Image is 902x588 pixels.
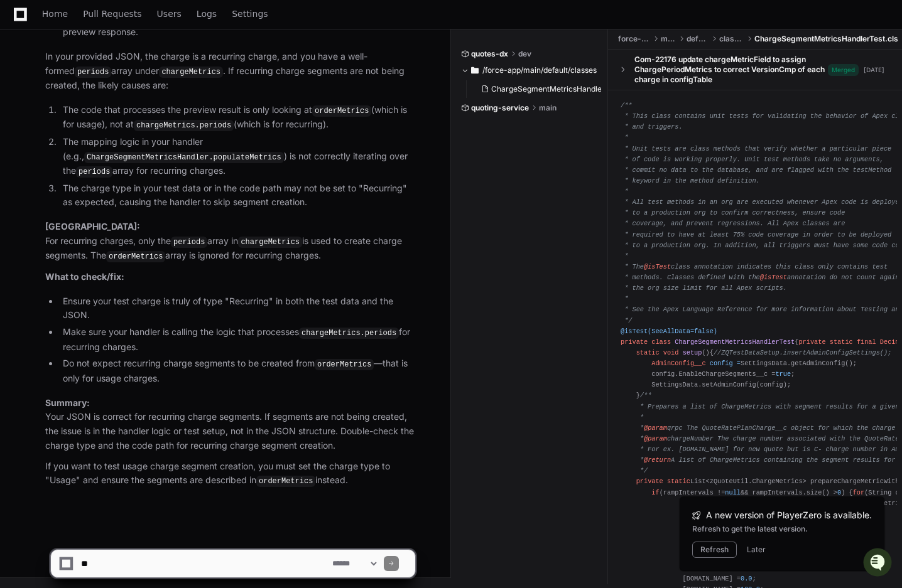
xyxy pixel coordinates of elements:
[13,94,35,116] img: 1756235613930-3d25f9e4-fa56-45dd-b3ad-e072dfbd1548
[644,263,671,270] span: @isTest
[775,370,791,378] span: true
[675,338,795,346] span: ChargeSegmentMetricsHandlerTest
[299,328,399,339] code: chargeMetrics.periods
[651,360,705,367] span: AdminConfig__c
[837,488,841,496] span: 0
[171,237,207,248] code: periods
[663,349,679,356] span: void
[59,103,415,132] li: The code that processes the preview result is only looking at (which is for usage), not at (which...
[214,97,229,112] button: Start new chat
[238,237,302,248] code: chargeMetrics
[315,359,374,370] code: orderMetrics
[59,356,415,385] li: Do not expect recurring charge segments to be created from —that is only for usage charges.
[157,10,182,18] span: Users
[45,221,140,232] strong: [GEOGRAPHIC_DATA]:
[232,10,268,18] span: Settings
[644,424,667,432] span: @param
[106,251,165,262] code: orderMetrics
[687,34,709,44] span: default
[651,488,659,496] span: if
[75,67,111,78] code: periods
[667,478,690,485] span: static
[45,50,415,93] p: In your provided JSON, the charge is a recurring charge, and you have a well-formed array under ....
[661,34,676,44] span: main
[59,135,415,179] li: The mapping logic in your handler (e.g., ) is not correctly iterating over the array for recurrin...
[45,397,90,408] strong: Summary:
[59,181,415,210] li: The charge type in your test data or in the code path may not be set to "Recurring" as expected, ...
[159,67,223,78] code: chargeMetrics
[197,10,217,18] span: Logs
[636,349,660,356] span: static
[702,349,709,356] span: ()
[634,55,828,85] div: Com-22176 update chargeMetricField to assign ChargePeriodMetrics to correct VersionCmp of each ch...
[737,360,741,367] span: =
[518,49,531,59] span: dev
[760,274,787,281] span: @isTest
[692,524,872,534] div: Refresh to get the latest version.
[83,10,141,18] span: Pull Requests
[706,509,872,521] span: A new version of PlayerZero is available.
[45,459,415,488] p: If you want to test usage charge segment creation, you must set the charge type to "Usage" and en...
[256,476,315,487] code: orderMetrics
[134,120,234,131] code: chargeMetrics.periods
[853,488,864,496] span: for
[45,271,124,282] strong: What to check/fix:
[683,349,702,356] span: setup
[864,65,884,74] div: [DATE]
[89,131,152,141] a: Powered byPylon
[13,13,38,38] img: PlayerZero
[644,435,667,442] span: @param
[828,63,859,75] span: Merged
[76,166,112,178] code: periods
[482,65,597,75] span: /force-app/main/default/classes
[830,338,853,346] span: static
[491,84,631,94] span: ChargeSegmentMetricsHandlerTest.cls
[45,220,415,264] p: For recurring charges, only the array in is used to create charge segments. The array is ignored ...
[692,542,737,558] button: Refresh
[45,396,415,453] p: Your JSON is correct for recurring charge segments. If segments are not being created, the issue ...
[754,34,898,44] span: ChargeSegmentMetricsHandlerTest.cls
[747,545,766,555] button: Later
[471,63,479,78] svg: Directory
[651,338,671,346] span: class
[644,456,671,464] span: @return
[539,103,557,113] span: main
[857,338,876,346] span: final
[84,152,284,163] code: ChargeSegmentMetricsHandler.populateMetrics
[714,349,891,356] span: //ZQTestDataSetup.insertAdminConfigSettings();
[621,327,717,334] span: @isTest(SeeAllData=false)
[725,488,741,496] span: null
[59,325,415,354] li: Make sure your handler is calling the logic that processes for recurring charges.
[621,338,648,346] span: private
[719,34,744,44] span: classes
[43,94,206,106] div: Start new chat
[59,294,415,323] li: Ensure your test charge is truly of type "Recurring" in both the test data and the JSON.
[13,50,229,70] div: Welcome
[636,478,663,485] span: private
[461,60,599,80] button: /force-app/main/default/classes
[618,34,651,44] span: force-app
[710,360,733,367] span: config
[42,10,68,18] span: Home
[312,105,371,117] code: orderMetrics
[125,132,152,141] span: Pylon
[471,49,508,59] span: quotes-dx
[476,80,601,98] button: ChargeSegmentMetricsHandlerTest.cls
[43,106,159,116] div: We're available if you need us!
[862,547,896,580] iframe: Open customer support
[798,338,825,346] span: private
[471,103,529,113] span: quoting-service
